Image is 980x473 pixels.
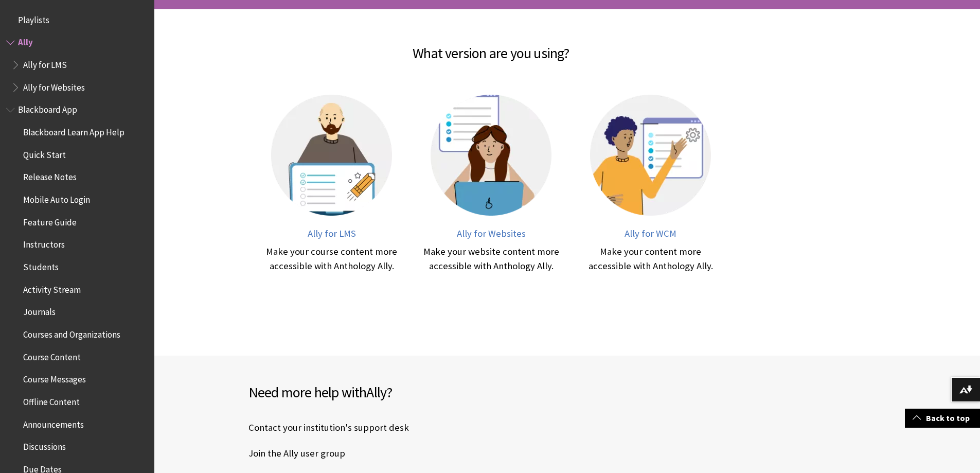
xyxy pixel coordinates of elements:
[23,124,124,137] span: Blackboard Learn App Help
[18,34,33,48] span: Ally
[23,236,65,250] span: Instructors
[23,281,81,295] span: Activity Stream
[23,79,85,93] span: Ally for Websites
[457,227,526,239] span: Ally for Websites
[18,101,77,115] span: Blackboard App
[581,95,720,273] a: Ally for WCM Ally for WCM Make your content more accessible with Anthology Ally.
[23,438,66,452] span: Discussions
[6,11,148,29] nav: Book outline for Playlists
[23,393,80,407] span: Offline Content
[431,95,551,216] img: Ally for Websites
[23,348,81,362] span: Course Content
[23,416,84,430] span: Announcements
[172,30,810,64] h2: What version are you using?
[23,56,67,70] span: Ally for LMS
[590,95,711,216] img: Ally for WCM
[581,244,720,273] div: Make your content more accessible with Anthology Ally.
[248,420,409,435] a: Contact your institution's support desk
[262,244,401,273] div: Make your course content more accessible with Anthology Ally.
[23,326,120,340] span: Courses and Organizations
[23,146,66,160] span: Quick Start
[625,227,676,239] span: Ally for WCM
[23,191,90,205] span: Mobile Auto Login
[308,227,356,239] span: Ally for LMS
[23,214,77,227] span: Feature Guide
[905,409,980,428] a: Back to top
[248,381,567,403] h2: Need more help with ?
[6,34,148,96] nav: Book outline for Anthology Ally Help
[262,95,401,273] a: Ally for LMS Make your course content more accessible with Anthology Ally.
[422,244,561,273] div: Make your website content more accessible with Anthology Ally.
[23,258,59,272] span: Students
[18,11,49,25] span: Playlists
[23,169,77,183] span: Release Notes
[248,446,345,461] a: Join the Ally user group
[23,371,86,385] span: Course Messages
[422,95,561,273] a: Ally for Websites Ally for Websites Make your website content more accessible with Anthology Ally.
[23,304,56,318] span: Journals
[366,383,386,401] span: Ally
